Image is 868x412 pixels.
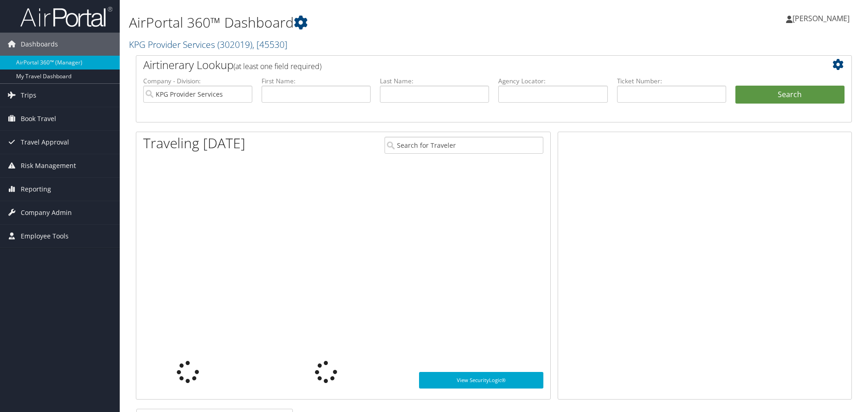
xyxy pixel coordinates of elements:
button: Search [735,86,845,104]
span: ( 302019 ) [217,38,252,51]
h2: Airtinerary Lookup [143,57,785,73]
label: Company - Division: [143,76,252,86]
label: First Name: [262,76,371,86]
span: Reporting [21,178,51,201]
a: KPG Provider Services [129,38,287,51]
input: Search for Traveler [384,137,543,154]
img: airportal-logo.png [20,6,112,28]
a: [PERSON_NAME] [786,5,859,32]
h1: AirPortal 360™ Dashboard [129,13,616,32]
span: Employee Tools [21,225,69,248]
span: Dashboards [21,33,58,56]
span: Book Travel [21,107,56,130]
a: View SecurityLogic® [419,372,543,389]
label: Ticket Number: [617,76,726,86]
span: Travel Approval [21,131,69,154]
span: , [ 45530 ] [252,38,287,51]
label: Last Name: [380,76,489,86]
h1: Traveling [DATE] [143,133,245,153]
span: Company Admin [21,201,72,224]
label: Agency Locator: [498,76,607,86]
span: Risk Management [21,154,76,177]
span: (at least one field required) [233,61,321,71]
span: Trips [21,84,36,107]
span: [PERSON_NAME] [792,13,850,23]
